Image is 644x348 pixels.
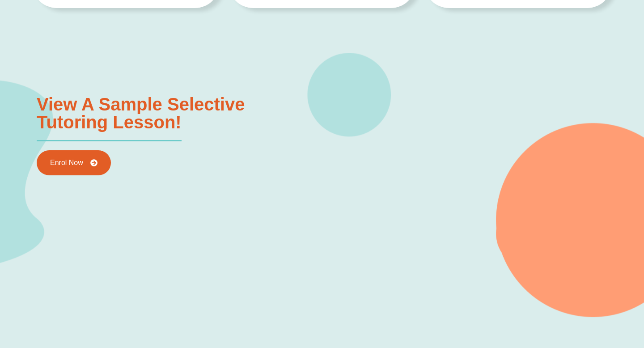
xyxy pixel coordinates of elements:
iframe: Chat Widget [599,305,644,348]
